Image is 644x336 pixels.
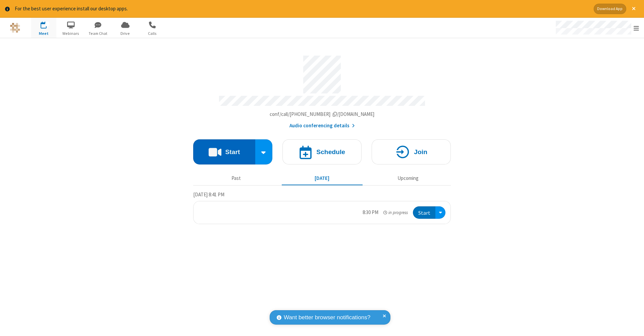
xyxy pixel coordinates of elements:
div: Start conference options [255,139,273,164]
span: Meet [31,30,56,37]
span: [DATE] 8:41 PM [193,191,224,198]
img: QA Selenium DO NOT DELETE OR CHANGE [10,23,20,33]
h4: Join [414,149,427,155]
button: Schedule [282,139,362,164]
h4: Start [225,149,240,155]
button: Join [372,139,451,164]
span: Want better browser notifications? [284,313,370,322]
button: Past [196,172,277,185]
span: Calls [140,30,165,37]
span: Team Chat [86,30,111,37]
div: 1 [45,21,50,26]
h4: Schedule [316,149,345,155]
button: Close alert [629,4,639,14]
span: Drive [113,30,138,37]
button: Download App [594,4,626,14]
section: Account details [193,51,451,129]
div: Open menu [549,18,644,38]
button: [DATE] [282,172,363,185]
button: Audio conferencing details [289,122,355,130]
button: Upcoming [368,172,448,185]
div: For the best user experience install our desktop apps. [15,5,589,13]
span: Webinars [58,30,84,37]
div: 8:30 PM [363,209,378,216]
span: Copy my meeting room link [270,111,375,117]
button: Start [413,206,435,219]
button: Logo [2,18,28,38]
button: Copy my meeting room linkCopy my meeting room link [270,111,375,118]
div: Open menu [435,206,445,219]
em: in progress [383,209,408,216]
button: Start [193,139,255,164]
section: Today's Meetings [193,191,451,224]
